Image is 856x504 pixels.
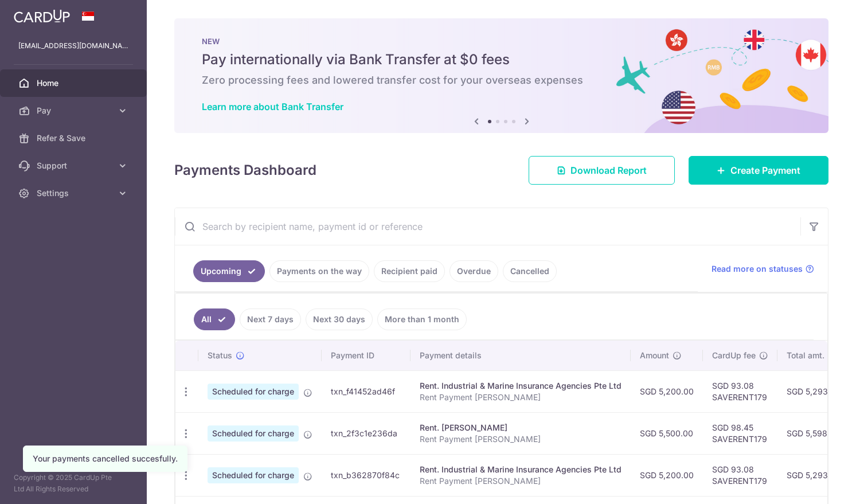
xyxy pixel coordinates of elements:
td: SGD 5,293.08 [777,370,850,412]
div: Your payments cancelled succesfully. [33,453,178,464]
img: CardUp [14,9,70,23]
td: SGD 93.08 SAVERENT179 [703,370,777,412]
td: SGD 5,200.00 [631,454,703,496]
a: Payments on the way [269,260,369,282]
a: Read more on statuses [712,263,814,275]
span: CardUp fee [712,350,756,361]
td: SGD 5,598.45 [777,412,850,454]
td: SGD 98.45 SAVERENT179 [703,412,777,454]
a: More than 1 month [377,308,467,330]
span: Scheduled for charge [208,384,299,400]
h6: Zero processing fees and lowered transfer cost for your overseas expenses [202,73,801,87]
a: Create Payment [689,156,828,185]
input: Search by recipient name, payment id or reference [175,208,800,245]
div: Rent. Industrial & Marine Insurance Agencies Pte Ltd [420,464,622,475]
h5: Pay internationally via Bank Transfer at $0 fees [202,50,801,69]
p: Rent Payment [PERSON_NAME] [420,392,622,403]
span: Scheduled for charge [208,425,299,442]
span: Read more on statuses [712,263,803,275]
td: txn_2f3c1e236da [322,412,411,454]
th: Payment ID [322,341,411,370]
div: Rent. Industrial & Marine Insurance Agencies Pte Ltd [420,380,622,392]
p: Rent Payment [PERSON_NAME] [420,433,622,445]
td: SGD 5,200.00 [631,370,703,412]
td: SGD 93.08 SAVERENT179 [703,454,777,496]
th: Payment details [411,341,631,370]
div: Rent. [PERSON_NAME] [420,422,622,433]
a: Upcoming [193,260,265,282]
span: Home [37,77,112,89]
a: Download Report [529,156,675,185]
a: Recipient paid [374,260,445,282]
span: Refer & Save [37,132,112,144]
span: Amount [640,350,669,361]
span: Scheduled for charge [208,467,299,483]
a: Next 7 days [240,308,301,330]
a: All [194,308,235,330]
td: txn_f41452ad46f [322,370,411,412]
span: Status [208,350,232,361]
span: Download Report [570,163,647,177]
span: Pay [37,105,112,116]
p: [EMAIL_ADDRESS][DOMAIN_NAME] [18,40,128,52]
td: SGD 5,500.00 [631,412,703,454]
td: SGD 5,293.08 [777,454,850,496]
a: Overdue [450,260,498,282]
a: Learn more about Bank Transfer [202,101,343,112]
span: Create Payment [730,163,800,177]
a: Cancelled [503,260,557,282]
h4: Payments Dashboard [174,160,316,181]
p: Rent Payment [PERSON_NAME] [420,475,622,487]
img: Bank transfer banner [174,18,828,133]
td: txn_b362870f84c [322,454,411,496]
span: Settings [37,187,112,199]
a: Next 30 days [306,308,373,330]
p: NEW [202,37,801,46]
span: Support [37,160,112,171]
span: Total amt. [787,350,824,361]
